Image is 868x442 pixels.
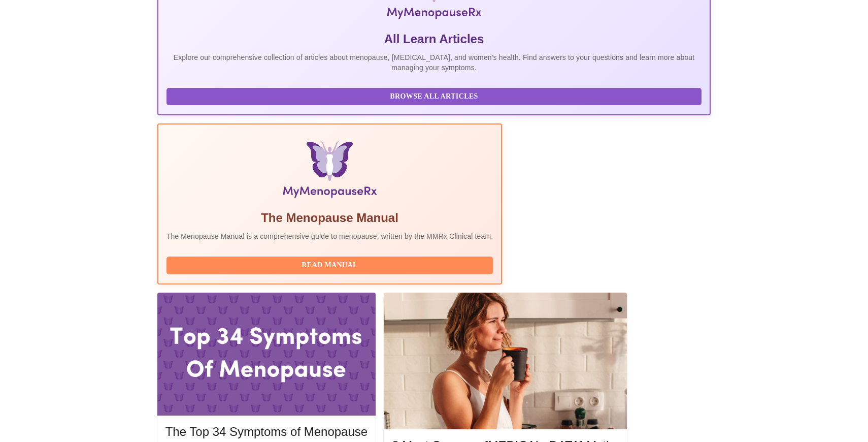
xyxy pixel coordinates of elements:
[165,424,368,440] h5: The Top 34 Symptoms of Menopause
[218,141,441,202] img: Menopause Manual
[166,91,705,100] a: Browse All Articles
[166,52,702,73] p: Explore our comprehensive collection of articles about menopause, [MEDICAL_DATA], and women's hea...
[166,231,493,241] p: The Menopause Manual is a comprehensive guide to menopause, written by the MMRx Clinical team.
[166,88,702,106] button: Browse All Articles
[177,259,483,272] span: Read Manual
[166,257,493,274] button: Read Manual
[166,210,493,226] h5: The Menopause Manual
[166,260,496,269] a: Read Manual
[177,90,692,103] span: Browse All Articles
[166,31,702,47] h5: All Learn Articles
